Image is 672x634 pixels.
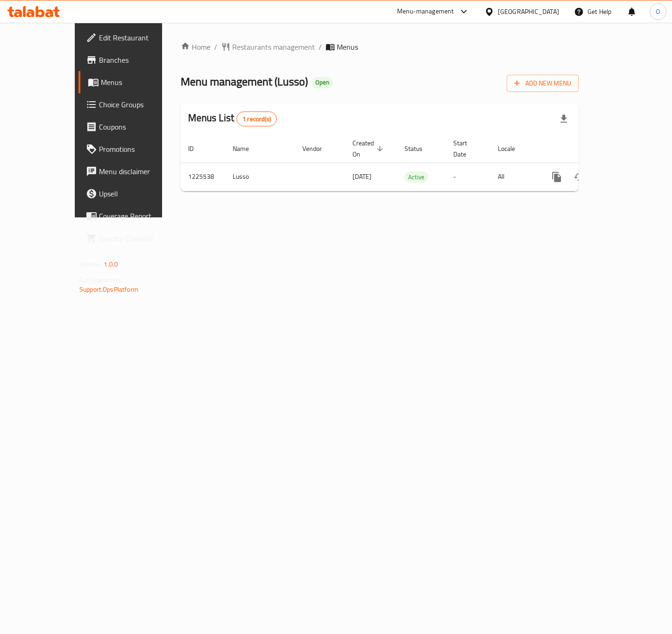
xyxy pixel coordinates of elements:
[78,183,187,205] a: Upsell
[507,75,579,92] button: Add New Menu
[312,78,333,86] span: Open
[78,26,187,49] a: Edit Restaurant
[498,143,527,154] span: Locale
[101,77,180,88] span: Menus
[405,143,435,154] span: Status
[546,166,568,188] button: more
[656,7,660,17] span: O
[78,71,187,93] a: Menus
[214,41,217,52] li: /
[405,171,428,183] div: Active
[78,227,187,249] a: Grocery Checklist
[236,111,277,126] div: Total records count
[337,41,358,52] span: Menus
[78,116,187,138] a: Coupons
[78,138,187,160] a: Promotions
[79,274,122,286] span: Get support on:
[319,41,322,52] li: /
[79,258,102,270] span: Version:
[312,77,333,88] div: Open
[99,54,180,65] span: Branches
[181,41,579,52] nav: breadcrumb
[99,210,180,222] span: Coverage Report
[233,143,261,154] span: Name
[99,166,180,177] span: Menu disclaimer
[221,41,315,52] a: Restaurants management
[352,137,386,160] span: Created On
[99,144,180,155] span: Promotions
[78,205,187,227] a: Coverage Report
[232,41,315,52] span: Restaurants management
[104,258,118,270] span: 1.0.0
[302,143,334,154] span: Vendor
[78,93,187,116] a: Choice Groups
[99,99,180,110] span: Choice Groups
[568,166,590,188] button: Change Status
[453,137,479,160] span: Start Date
[237,115,276,124] span: 1 record(s)
[181,71,308,92] span: Menu management ( Lusso )
[181,163,225,191] td: 1225538
[99,188,180,199] span: Upsell
[405,172,428,183] span: Active
[78,160,187,183] a: Menu disclaimer
[538,135,642,163] th: Actions
[181,135,642,191] table: enhanced table
[99,121,180,132] span: Coupons
[514,78,571,89] span: Add New Menu
[498,7,559,17] div: [GEOGRAPHIC_DATA]
[78,49,187,71] a: Branches
[79,283,138,295] a: Support.OpsPlatform
[446,163,490,191] td: -
[225,163,295,191] td: Lusso
[188,143,206,154] span: ID
[397,6,454,17] div: Menu-management
[352,170,372,183] span: [DATE]
[188,111,277,126] h2: Menus List
[181,41,210,52] a: Home
[99,32,180,43] span: Edit Restaurant
[99,233,180,244] span: Grocery Checklist
[490,163,538,191] td: All
[553,108,575,130] div: Export file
